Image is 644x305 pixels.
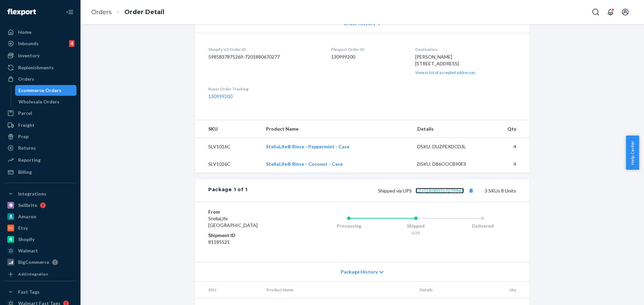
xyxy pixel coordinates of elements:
th: Qty [488,282,530,298]
a: Orders [91,8,112,16]
div: Freight [18,122,35,129]
div: Amazon [18,213,36,220]
a: Prep [4,131,76,142]
a: Parcel [4,108,76,119]
th: Product Name [261,120,412,138]
div: Inbounds [18,40,39,47]
a: Reporting [4,155,76,165]
button: Open notifications [604,5,617,19]
td: 4 [485,155,530,173]
div: Delivered [449,223,516,229]
a: Inbounds4 [4,38,76,49]
a: Add Integration [4,270,76,278]
a: Order Detail [124,8,164,16]
div: Replenishments [18,64,54,71]
dt: Buyer Order Tracking [208,86,320,92]
div: DSKU: D86OOCB90F3 [417,161,480,167]
dt: Shipment ID [208,232,288,239]
a: StellaLife® Rinse - Coconut - Case [266,161,343,167]
a: Inventory [4,50,76,61]
div: Walmart [18,247,38,254]
button: Close Navigation [63,5,76,19]
a: Amazon [4,211,76,222]
div: Reporting [18,157,41,163]
a: Etsy [4,223,76,233]
a: Replenishments [4,62,76,73]
dt: Flexport Order ID [331,47,405,52]
dd: 5985837875269-7201880670277 [208,54,320,60]
a: Shopify [4,234,76,245]
div: Returns [18,145,36,151]
button: Open account menu [619,5,632,19]
div: Billing [18,169,32,175]
div: Ecommerce Orders [18,87,61,94]
a: Ecommerce Orders [15,85,77,96]
a: 130999200 [208,93,232,99]
dt: From [208,209,288,215]
div: Add Integration [18,271,48,277]
th: Product Name [261,282,414,298]
span: Shipped via UPS [378,188,475,194]
td: SLV1026C [195,155,261,173]
div: Package 1 of 1 [208,186,248,195]
dd: 81185521 [208,239,288,245]
th: Qty [485,120,530,138]
a: Billing [4,167,76,177]
ol: breadcrumbs [86,2,170,22]
div: Home [18,29,32,35]
a: Freight [4,120,76,131]
a: Sellbrite [4,200,76,211]
td: 4 [485,138,530,156]
div: Etsy [18,225,28,231]
div: Parcel [18,110,32,117]
div: 4 [69,40,74,47]
a: StellaLife® Rinse - Peppermint - Case [266,144,350,149]
div: Inventory [18,52,40,59]
a: View in list of accepted addresses [415,70,476,75]
div: Integrations [18,190,46,197]
dd: 130999200 [331,54,405,60]
button: Open Search Box [589,5,602,19]
div: Processing [315,223,382,229]
div: Wholesale Orders [18,98,59,105]
span: Package History [341,269,378,275]
a: 1ZJ72R080317279941 [416,188,464,194]
span: StellaLife [GEOGRAPHIC_DATA] [208,216,258,228]
div: Shopify [18,236,35,243]
td: SLV1016C [195,138,261,156]
th: SKU [195,120,261,138]
a: Home [4,27,76,37]
button: Help Center [626,136,639,170]
div: Shipped [382,223,449,229]
img: Flexport logo [7,9,36,15]
dt: Shopify V3 Order ID [208,47,320,52]
div: 3 SKUs 8 Units [248,186,516,195]
button: Copy tracking number [467,186,475,195]
a: Walmart [4,245,76,256]
div: Orders [18,76,34,82]
div: Sellbrite [18,202,37,209]
a: BigCommerce [4,257,76,268]
div: Fast Tags [18,289,40,295]
th: Details [412,120,486,138]
div: DSKU: DUZPEXDCD3L [417,143,480,150]
a: Wholesale Orders [15,96,77,107]
button: Fast Tags [4,287,76,297]
span: [PERSON_NAME] [STREET_ADDRESS] [415,54,459,66]
a: Orders [4,74,76,84]
div: BigCommerce [18,259,49,265]
a: Returns [4,143,76,153]
div: Prep [18,133,29,140]
th: SKU [195,282,261,298]
button: Integrations [4,188,76,199]
th: Details [414,282,488,298]
div: 6/28 [382,230,449,236]
dt: Destination [415,47,516,52]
